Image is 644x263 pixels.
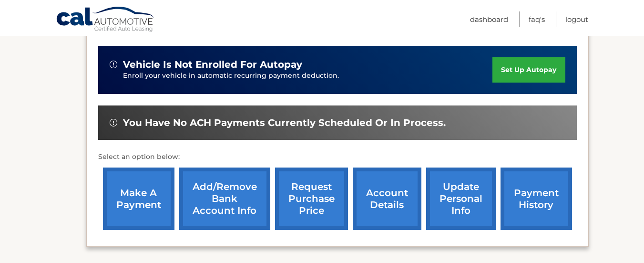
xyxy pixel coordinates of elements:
[492,57,565,83] a: set up autopay
[123,117,446,129] span: You have no ACH payments currently scheduled or in process.
[103,168,174,230] a: make a payment
[275,168,348,230] a: request purchase price
[123,71,493,81] p: Enroll your vehicle in automatic recurring payment deduction.
[501,168,572,230] a: payment history
[123,59,302,71] span: vehicle is not enrolled for autopay
[98,151,577,163] p: Select an option below:
[56,6,156,34] a: Cal Automotive
[470,11,508,27] a: Dashboard
[529,11,545,27] a: FAQ's
[110,61,117,68] img: alert-white.svg
[179,168,270,230] a: Add/Remove bank account info
[565,11,588,27] a: Logout
[353,168,421,230] a: account details
[426,168,496,230] a: update personal info
[110,119,117,126] img: alert-white.svg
